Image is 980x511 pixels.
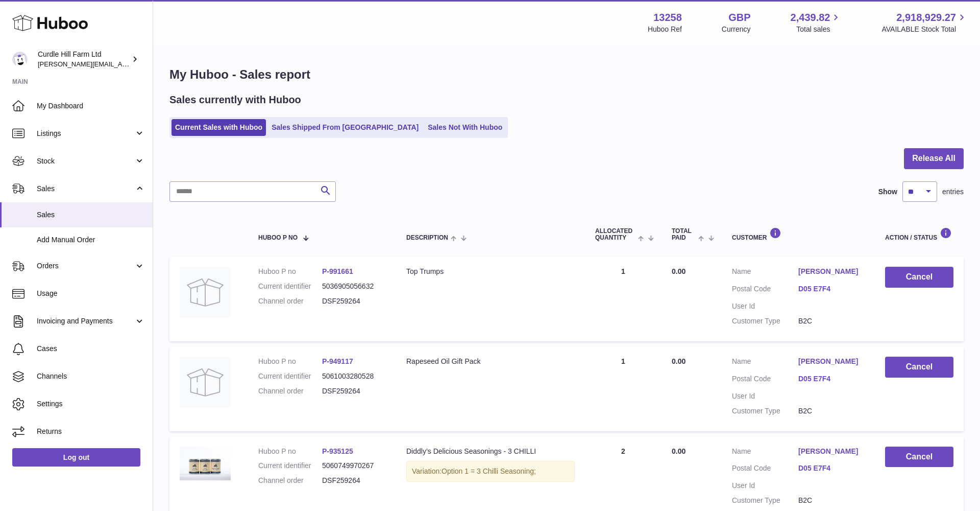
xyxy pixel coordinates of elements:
span: Sales [37,210,145,220]
a: 2,439.82 Total sales [791,11,842,34]
dt: Postal Code [732,374,798,386]
dd: DSF259264 [322,296,386,306]
dd: B2C [798,496,865,505]
span: 0.00 [672,447,685,455]
span: Cases [37,344,145,354]
span: 0.00 [672,267,685,275]
div: Action / Status [885,227,953,241]
dt: Customer Type [732,496,798,505]
dd: DSF259264 [322,476,386,485]
span: entries [942,187,964,197]
dt: Huboo P no [258,357,322,366]
div: Huboo Ref [648,25,682,34]
a: D05 E7F4 [798,374,865,384]
dt: User Id [732,391,798,401]
div: Top Trumps [406,267,575,276]
span: Returns [37,427,145,436]
span: Channels [37,371,145,381]
button: Cancel [885,447,953,468]
button: Cancel [885,267,953,288]
dd: 5060749970267 [322,461,386,471]
dt: Name [732,357,798,369]
span: Listings [37,129,134,138]
a: Sales Not With Huboo [424,119,506,136]
dt: Current identifier [258,282,322,291]
span: Total sales [796,25,842,34]
span: Stock [37,156,134,166]
span: Settings [37,399,145,409]
div: Variation: [406,461,575,482]
dt: Name [732,267,798,279]
a: D05 E7F4 [798,284,865,294]
a: [PERSON_NAME] [798,267,865,276]
span: Option 1 = 3 Chilli Seasoning; [442,467,536,475]
a: Log out [12,448,140,467]
strong: GBP [728,11,750,25]
dd: 5061003280528 [322,371,386,381]
a: Current Sales with Huboo [171,119,266,136]
label: Show [878,187,897,197]
img: EOB_7368EOB.jpg [180,447,231,481]
span: Usage [37,289,145,298]
dt: Current identifier [258,461,322,471]
dt: Postal Code [732,284,798,296]
dt: Current identifier [258,371,322,381]
span: Invoicing and Payments [37,316,134,326]
dt: Name [732,447,798,459]
div: Customer [732,227,865,241]
dt: User Id [732,301,798,311]
dd: 5036905056632 [322,282,386,291]
div: Rapeseed Oil Gift Pack [406,357,575,366]
dt: Channel order [258,296,322,306]
dd: B2C [798,406,865,416]
td: 1 [585,257,661,341]
a: [PERSON_NAME] [798,447,865,456]
dt: User Id [732,481,798,491]
span: Add Manual Order [37,235,145,245]
span: 2,439.82 [791,11,830,25]
a: 2,918,929.27 AVAILABLE Stock Total [881,11,968,34]
td: 1 [585,346,661,431]
span: Orders [37,261,134,271]
a: P-935125 [322,447,353,455]
span: AVAILABLE Stock Total [881,25,968,34]
dt: Customer Type [732,316,798,326]
a: P-949117 [322,357,353,365]
dt: Channel order [258,386,322,396]
span: [PERSON_NAME][EMAIL_ADDRESS][DOMAIN_NAME] [38,60,205,68]
h2: Sales currently with Huboo [169,93,301,107]
dd: DSF259264 [322,386,386,396]
div: Diddly’s Delicious Seasonings - 3 CHILLI [406,447,575,456]
a: D05 E7F4 [798,463,865,473]
a: [PERSON_NAME] [798,357,865,366]
span: Total paid [672,228,696,241]
h1: My Huboo - Sales report [169,66,964,83]
strong: 13258 [653,11,682,25]
dt: Huboo P no [258,447,322,456]
span: 0.00 [672,357,685,365]
img: no-photo.jpg [180,267,231,318]
img: no-photo.jpg [180,357,231,408]
dd: B2C [798,316,865,326]
dt: Customer Type [732,406,798,416]
span: ALLOCATED Quantity [595,228,635,241]
span: My Dashboard [37,101,145,111]
span: Huboo P no [258,235,298,241]
button: Release All [904,148,964,169]
span: Sales [37,184,134,194]
span: Description [406,235,448,241]
span: 2,918,929.27 [896,11,956,25]
a: Sales Shipped From [GEOGRAPHIC_DATA] [268,119,422,136]
button: Cancel [885,357,953,378]
dt: Channel order [258,476,322,485]
a: P-991661 [322,267,353,275]
div: Currency [722,25,751,34]
dt: Huboo P no [258,267,322,276]
dt: Postal Code [732,463,798,476]
div: Curdle Hill Farm Ltd [38,50,130,69]
img: miranda@diddlysquatfarmshop.com [12,52,28,67]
